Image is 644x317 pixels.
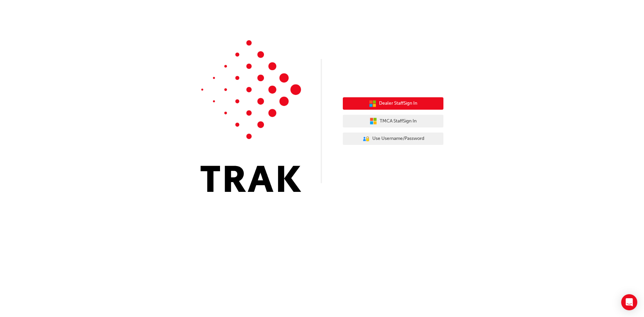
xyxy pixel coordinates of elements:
[343,97,443,110] button: Dealer StaffSign In
[379,100,417,107] span: Dealer Staff Sign In
[621,294,637,310] div: Open Intercom Messenger
[372,135,424,143] span: Use Username/Password
[343,115,443,127] button: TMCA StaffSign In
[380,117,417,125] span: TMCA Staff Sign In
[201,40,301,192] img: Trak
[343,133,443,145] button: Use Username/Password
